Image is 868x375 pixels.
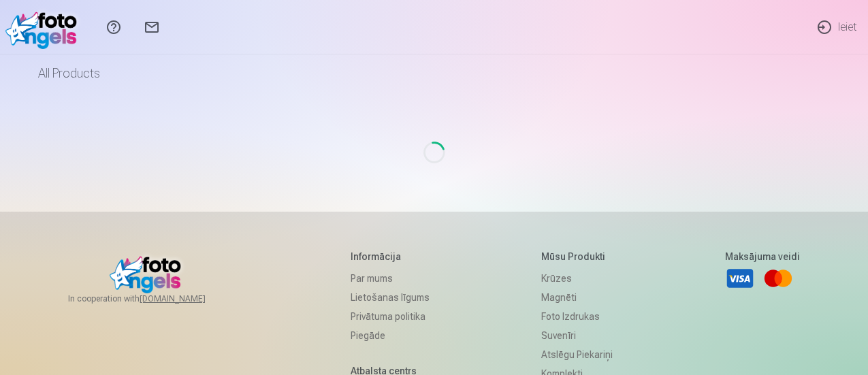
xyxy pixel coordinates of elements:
a: [DOMAIN_NAME] [140,293,238,304]
a: Krūzes [541,269,613,288]
a: Lietošanas līgums [351,288,430,307]
a: Privātuma politika [351,307,430,326]
a: Atslēgu piekariņi [541,345,613,364]
h5: Informācija [351,250,430,263]
a: Par mums [351,269,430,288]
span: In cooperation with [68,293,238,304]
img: /v1 [5,5,84,49]
a: Piegāde [351,326,430,345]
a: Mastercard [763,263,793,293]
a: Suvenīri [541,326,613,345]
h5: Mūsu produkti [541,250,613,263]
h5: Maksājuma veidi [725,250,800,263]
a: Foto izdrukas [541,307,613,326]
a: Magnēti [541,288,613,307]
a: Visa [725,263,755,293]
